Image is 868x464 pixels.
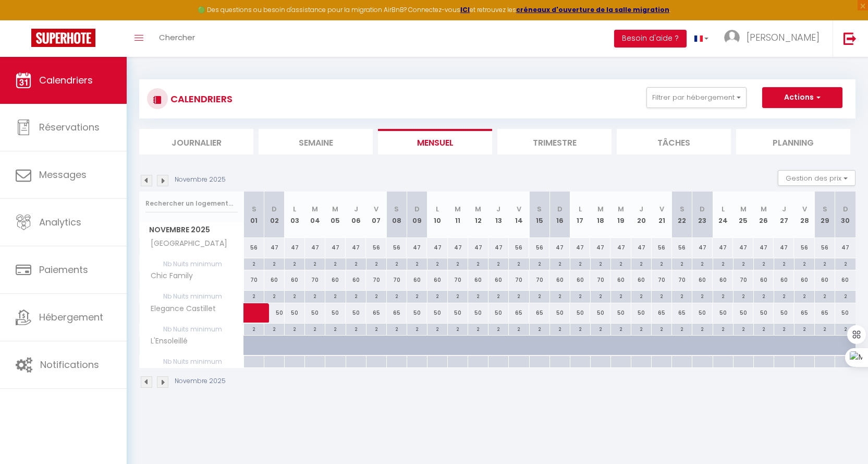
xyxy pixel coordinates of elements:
th: 27 [774,192,794,238]
abbr: M [455,204,461,214]
li: Journalier [139,129,253,154]
div: 2 [713,324,733,334]
abbr: D [700,204,705,214]
div: 2 [448,324,468,334]
div: 70 [652,270,672,290]
div: 2 [631,258,651,268]
div: 2 [591,291,610,301]
span: Réservations [39,121,100,134]
div: 2 [652,258,671,268]
div: 2 [815,324,835,334]
span: Novembre 2025 [140,222,243,237]
div: 50 [305,303,325,323]
span: Nb Nuits minimum [140,291,243,302]
div: 2 [509,324,529,334]
div: 47 [448,238,468,257]
li: Mensuel [378,129,492,154]
abbr: V [659,204,664,214]
div: 47 [285,238,305,257]
th: 11 [448,192,468,238]
abbr: D [557,204,563,214]
a: Chercher [151,20,203,57]
abbr: M [761,204,767,214]
div: 2 [754,324,774,334]
div: 70 [448,270,468,290]
div: 2 [774,324,794,334]
a: ICI [460,5,470,14]
div: 2 [550,291,570,301]
p: Novembre 2025 [175,376,226,386]
div: 60 [610,270,631,290]
a: ... [PERSON_NAME] [716,20,833,57]
abbr: M [618,204,624,214]
abbr: J [354,204,358,214]
abbr: M [597,204,604,214]
span: Notifications [40,358,99,371]
div: 2 [325,291,345,301]
div: 2 [448,291,468,301]
div: 50 [407,303,427,323]
div: 2 [672,258,692,268]
div: 2 [835,324,855,334]
th: 22 [672,192,692,238]
div: 2 [244,324,264,334]
th: 13 [488,192,509,238]
div: 56 [529,238,549,257]
div: 2 [346,258,366,268]
th: 20 [631,192,652,238]
div: 50 [631,303,652,323]
div: 2 [427,324,447,334]
button: Filtrer par hébergement [646,87,747,108]
h3: CALENDRIERS [168,87,233,111]
div: 50 [346,303,366,323]
div: 2 [774,258,794,268]
div: 50 [468,303,488,323]
div: 2 [530,258,549,268]
div: 47 [610,238,631,257]
div: 60 [835,270,855,290]
div: 2 [427,291,447,301]
div: 2 [815,291,835,301]
div: 2 [387,258,407,268]
th: 03 [285,192,305,238]
span: Nb Nuits minimum [140,258,243,270]
div: 2 [733,258,753,268]
div: 2 [387,324,407,334]
div: 2 [611,258,631,268]
div: 2 [815,258,835,268]
div: 2 [631,291,651,301]
th: 24 [713,192,733,238]
abbr: V [517,204,521,214]
span: Chic Family [141,270,195,282]
a: créneaux d'ouverture de la salle migration [516,5,669,14]
div: 2 [733,324,753,334]
div: 50 [713,303,733,323]
div: 2 [713,258,733,268]
div: 60 [570,270,590,290]
div: 47 [264,238,285,257]
span: Hébergement [39,311,103,324]
div: 60 [264,270,285,290]
div: 50 [610,303,631,323]
div: 60 [488,270,509,290]
div: 60 [427,270,447,290]
abbr: L [722,204,725,214]
p: Novembre 2025 [175,175,226,185]
div: 47 [549,238,570,257]
div: 2 [264,291,284,301]
th: 25 [733,192,753,238]
div: 56 [815,238,835,257]
div: 47 [325,238,346,257]
div: 60 [285,270,305,290]
img: ... [724,30,740,45]
div: 60 [774,270,794,290]
div: 2 [305,258,325,268]
abbr: S [394,204,399,214]
div: 2 [468,258,488,268]
div: 70 [386,270,407,290]
div: 2 [530,291,549,301]
th: 02 [264,192,285,238]
div: 2 [366,258,386,268]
